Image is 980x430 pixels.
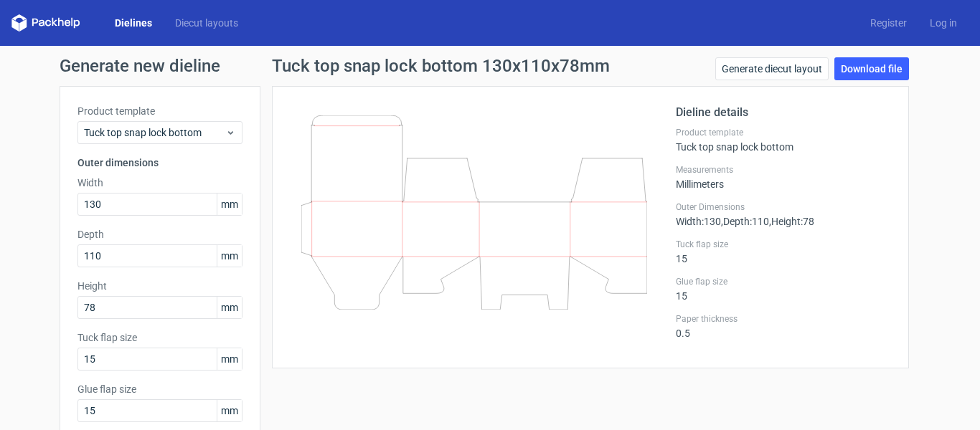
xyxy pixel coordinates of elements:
[676,164,891,176] label: Measurements
[77,176,242,190] label: Width
[676,104,891,121] h2: Dieline details
[676,276,891,287] label: Glue flap size
[676,127,891,153] div: Tuck top snap lock bottom
[77,104,242,118] label: Product template
[715,57,829,80] a: Generate diecut layout
[77,227,242,242] label: Depth
[676,276,891,302] div: 15
[217,400,242,421] span: mm
[84,125,225,140] span: Tuck top snap lock bottom
[676,127,891,138] label: Product template
[676,216,721,227] span: Width : 130
[859,16,918,30] a: Register
[217,245,242,267] span: mm
[721,216,769,227] span: , Depth : 110
[217,193,242,215] span: mm
[834,57,909,80] a: Download file
[676,239,891,264] div: 15
[676,313,891,325] label: Paper thickness
[77,330,242,345] label: Tuck flap size
[77,279,242,293] label: Height
[769,216,814,227] span: , Height : 78
[217,297,242,318] span: mm
[77,382,242,396] label: Glue flap size
[164,16,250,30] a: Diecut layouts
[676,313,891,339] div: 0.5
[77,156,242,170] h3: Outer dimensions
[676,164,891,190] div: Millimeters
[676,201,891,213] label: Outer Dimensions
[217,348,242,370] span: mm
[103,16,164,30] a: Dielines
[60,57,920,75] h1: Generate new dieline
[272,57,610,75] h1: Tuck top snap lock bottom 130x110x78mm
[676,239,891,250] label: Tuck flap size
[918,16,969,30] a: Log in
